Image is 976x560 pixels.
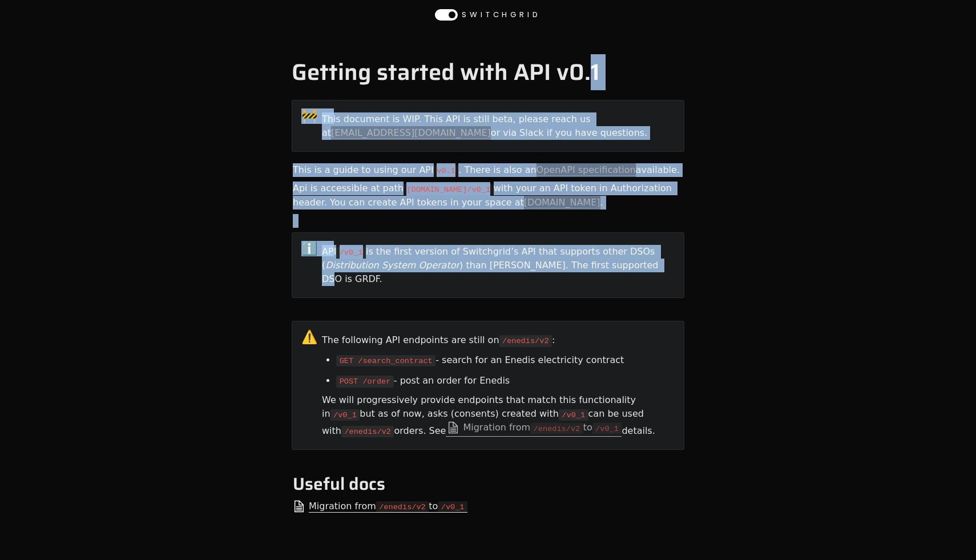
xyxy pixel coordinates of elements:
[530,423,583,434] code: /enedis/v2
[321,392,675,440] div: We will progressively provide endpoints that match this functionality in but as of now, asks (con...
[341,426,394,437] code: /enedis/v2
[321,111,675,142] div: This document is WIP. This API is still beta, please reach us at or via Slack if you have questions.
[559,409,588,421] code: /v0_1
[309,501,467,513] span: Migration from to
[292,180,684,211] div: Api is accessible at path with your an API token in Authorization header. You can create API toke...
[325,260,459,271] em: Distribution System Operator
[404,184,494,195] code: [DOMAIN_NAME]/v0_1
[336,247,366,258] code: /v0_1
[376,501,429,513] code: /enedis/v2
[301,241,318,256] span: ℹ️
[321,332,675,349] div: The following API endpoints are still on :
[434,165,459,176] code: v0.1
[336,350,675,370] li: - search for an Enedis electricity contract
[592,423,622,434] code: /v0_1
[336,370,675,391] li: - post an order for Enedis
[463,422,622,434] span: Migration from to
[438,501,467,513] code: /v0_1
[292,162,684,179] div: This is a guide to using our API . There is also an available.
[524,197,600,208] a: [DOMAIN_NAME]
[330,409,360,421] code: /v0_1
[462,9,541,21] span: SWITCHGRID
[301,329,318,345] span: �⚠️
[446,425,622,437] a: Migration from/enedis/v2to/v0_1
[292,59,684,86] h1: Getting started with API v0.1
[499,335,552,347] code: /enedis/v2
[336,355,435,366] code: GET /search_contract
[301,108,318,124] span: 🚧
[321,243,675,288] div: API is the first version of Switchgrid’s API that supports other DSOs ( ) than [PERSON_NAME]. The...
[293,470,385,497] span: Useful docs
[537,164,636,176] a: OpenAPI specification
[336,376,394,387] code: POST /order
[292,498,684,515] a: Migration from/enedis/v2to/v0_1
[331,127,491,139] a: [EMAIL_ADDRESS][DOMAIN_NAME]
